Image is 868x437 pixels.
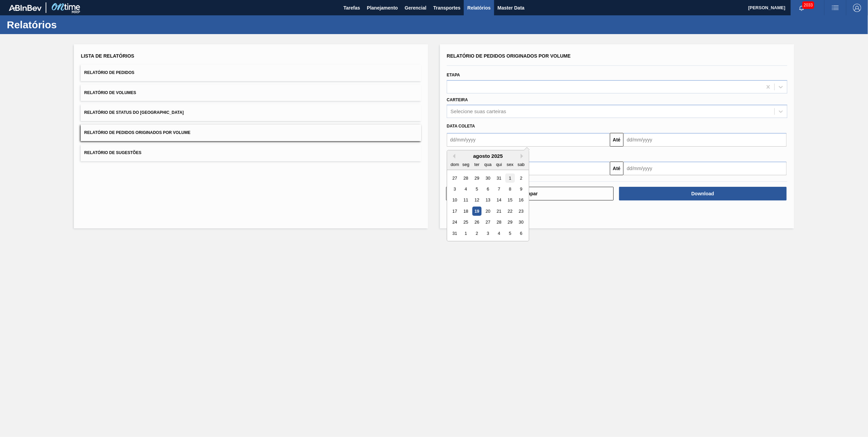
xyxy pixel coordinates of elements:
div: Choose sábado, 30 de agosto de 2025 [517,218,526,227]
div: Choose terça-feira, 5 de agosto de 2025 [472,184,482,194]
div: Choose quinta-feira, 7 de agosto de 2025 [494,184,504,194]
input: dd/mm/yyyy [624,162,787,175]
div: Choose quinta-feira, 31 de julho de 2025 [494,174,504,183]
button: Next Month [521,154,525,159]
input: dd/mm/yyyy [447,133,610,147]
div: Choose terça-feira, 26 de agosto de 2025 [472,218,482,227]
button: Relatório de Pedidos [81,64,421,81]
div: Choose quinta-feira, 14 de agosto de 2025 [494,196,504,205]
button: Notificações [791,3,812,13]
span: Master Data [498,4,524,12]
img: Logout [853,4,861,12]
button: Relatório de Volumes [81,85,421,101]
img: userActions [831,4,839,12]
div: Choose segunda-feira, 1 de setembro de 2025 [461,229,471,238]
span: Relatório de Sugestões [84,150,141,155]
span: Relatório de Pedidos [84,70,134,75]
div: Choose sábado, 23 de agosto de 2025 [517,207,526,216]
div: Choose terça-feira, 2 de setembro de 2025 [472,229,482,238]
div: seg [461,160,471,169]
button: Até [610,133,624,147]
div: Choose sexta-feira, 1 de agosto de 2025 [505,174,515,183]
div: Choose sexta-feira, 15 de agosto de 2025 [505,196,515,205]
button: Limpar [446,187,614,200]
div: Choose sábado, 16 de agosto de 2025 [517,196,526,205]
span: Relatório de Pedidos Originados por Volume [84,130,190,135]
div: Choose domingo, 27 de julho de 2025 [450,174,459,183]
div: Choose sexta-feira, 8 de agosto de 2025 [505,184,515,194]
div: Choose domingo, 24 de agosto de 2025 [450,218,459,227]
button: Download [619,187,787,200]
div: Choose terça-feira, 12 de agosto de 2025 [472,196,482,205]
div: Choose quinta-feira, 4 de setembro de 2025 [494,229,504,238]
span: Lista de Relatórios [81,53,134,59]
div: Choose segunda-feira, 4 de agosto de 2025 [461,184,471,194]
button: Até [610,162,624,175]
img: TNhmsLtSVTkK8tSr43FrP2fwEKptu5GPRR3wAAAABJRU5ErkJggg== [9,5,42,11]
div: sex [505,160,515,169]
span: 2033 [802,1,814,9]
button: Previous Month [451,154,455,159]
span: Relatório de Status do [GEOGRAPHIC_DATA] [84,110,184,115]
div: month 2025-08 [449,172,526,239]
button: Relatório de Sugestões [81,145,421,161]
label: Carteira [447,97,468,102]
div: Choose sexta-feira, 5 de setembro de 2025 [505,229,515,238]
div: Choose domingo, 3 de agosto de 2025 [450,184,459,194]
span: Relatório de Pedidos Originados por Volume [447,53,571,59]
div: Choose quarta-feira, 6 de agosto de 2025 [483,184,492,194]
div: Choose sexta-feira, 22 de agosto de 2025 [505,207,515,216]
span: Data coleta [447,124,475,129]
span: Gerencial [405,4,427,12]
div: Choose segunda-feira, 11 de agosto de 2025 [461,196,471,205]
div: Choose terça-feira, 19 de agosto de 2025 [472,207,482,216]
span: Relatório de Volumes [84,90,136,95]
span: Transportes [433,4,460,12]
div: Choose sábado, 2 de agosto de 2025 [517,174,526,183]
div: Choose segunda-feira, 28 de julho de 2025 [461,174,471,183]
div: Choose sexta-feira, 29 de agosto de 2025 [505,218,515,227]
div: Choose quarta-feira, 20 de agosto de 2025 [483,207,492,216]
div: dom [450,160,459,169]
span: Relatórios [467,4,490,12]
div: qua [483,160,492,169]
span: Tarefas [344,4,360,12]
div: Choose quinta-feira, 28 de agosto de 2025 [494,218,504,227]
div: Choose segunda-feira, 25 de agosto de 2025 [461,218,471,227]
div: Choose quarta-feira, 3 de setembro de 2025 [483,229,492,238]
div: ter [472,160,482,169]
div: Choose segunda-feira, 18 de agosto de 2025 [461,207,471,216]
span: Planejamento [367,4,398,12]
div: Choose domingo, 17 de agosto de 2025 [450,207,459,216]
div: Choose quarta-feira, 30 de julho de 2025 [483,174,492,183]
label: Etapa [447,73,460,77]
button: Relatório de Pedidos Originados por Volume [81,124,421,141]
div: Choose quarta-feira, 13 de agosto de 2025 [483,196,492,205]
div: Choose domingo, 10 de agosto de 2025 [450,196,459,205]
h1: Relatórios [7,21,128,29]
div: Choose quinta-feira, 21 de agosto de 2025 [494,207,504,216]
button: Relatório de Status do [GEOGRAPHIC_DATA] [81,104,421,121]
div: qui [494,160,504,169]
div: Choose sábado, 6 de setembro de 2025 [517,229,526,238]
input: dd/mm/yyyy [624,133,787,147]
div: Choose quarta-feira, 27 de agosto de 2025 [483,218,492,227]
div: Choose sábado, 9 de agosto de 2025 [517,184,526,194]
div: Choose terça-feira, 29 de julho de 2025 [472,174,482,183]
div: agosto 2025 [447,153,529,159]
div: Selecione suas carteiras [451,109,506,115]
div: sab [517,160,526,169]
div: Choose domingo, 31 de agosto de 2025 [450,229,459,238]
